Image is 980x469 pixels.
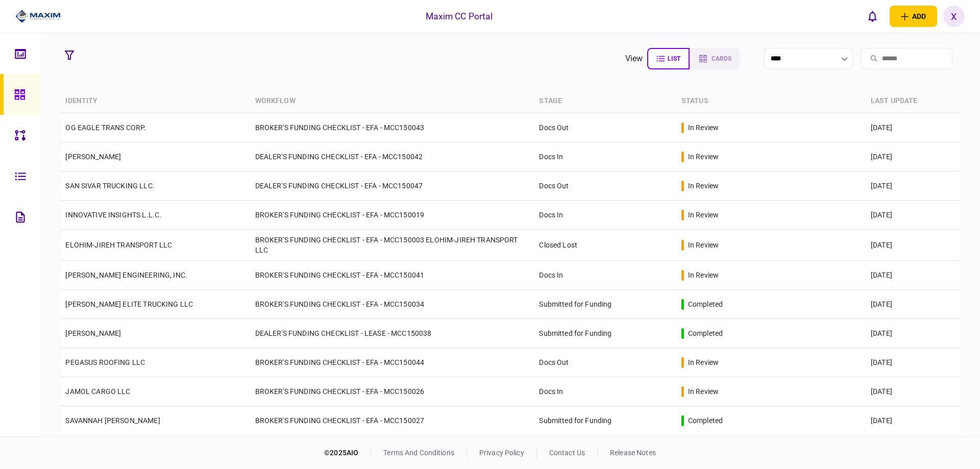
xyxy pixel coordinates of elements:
[250,290,534,319] td: BROKER'S FUNDING CHECKLIST - EFA - MCC150034
[383,449,454,457] a: terms and conditions
[534,171,676,201] td: Docs Out
[65,416,160,425] a: SAVANNAH [PERSON_NAME]
[250,319,534,348] td: DEALER'S FUNDING CHECKLIST - LEASE - MCC150038
[688,386,719,397] div: in review
[250,201,534,230] td: BROKER'S FUNDING CHECKLIST - EFA - MCC150019
[862,6,884,27] button: open notifications list
[65,358,145,366] a: PEGASUS ROOFING LLC
[250,406,534,435] td: BROKER'S FUNDING CHECKLIST - EFA - MCC150027
[479,449,524,457] a: privacy policy
[866,113,961,142] td: [DATE]
[866,377,961,406] td: [DATE]
[866,201,961,230] td: [DATE]
[250,89,534,113] th: workflow
[866,230,961,261] td: [DATE]
[534,230,676,261] td: Closed Lost
[534,290,676,319] td: Submitted for Funding
[250,230,534,261] td: BROKER'S FUNDING CHECKLIST - EFA - MCC150003 ELOHIM-JIREH TRANSPORT LLC
[65,271,187,279] a: [PERSON_NAME] ENGINEERING, INC.
[676,89,866,113] th: status
[60,89,250,113] th: identity
[943,6,965,27] button: X
[866,290,961,319] td: [DATE]
[534,319,676,348] td: Submitted for Funding
[625,53,643,65] div: view
[65,387,130,396] a: JAMOL CARGO LLC
[866,406,961,435] td: [DATE]
[688,270,719,280] div: in review
[65,182,154,190] a: SAN SIVAR TRUCKING LLC.
[688,328,723,338] div: completed
[688,181,719,191] div: in review
[610,449,656,457] a: release notes
[688,357,719,367] div: in review
[534,261,676,290] td: Docs In
[426,10,493,23] div: Maxim CC Portal
[65,124,146,132] a: OG EAGLE TRANS CORP.
[688,210,719,220] div: in review
[65,300,193,308] a: [PERSON_NAME] ELITE TRUCKING LLC
[324,448,371,458] div: © 2025 AIO
[534,142,676,171] td: Docs In
[534,113,676,142] td: Docs Out
[688,299,723,309] div: completed
[690,48,740,69] button: cards
[688,122,719,133] div: in review
[65,329,121,337] a: [PERSON_NAME]
[65,211,161,219] a: INNOVATIVE INSIGHTS L.L.C.
[534,89,676,113] th: stage
[866,171,961,201] td: [DATE]
[65,153,121,161] a: [PERSON_NAME]
[534,201,676,230] td: Docs In
[890,6,937,27] button: open adding identity options
[534,406,676,435] td: Submitted for Funding
[65,241,172,249] a: ELOHIM-JIREH TRANSPORT LLC
[250,377,534,406] td: BROKER'S FUNDING CHECKLIST - EFA - MCC150026
[866,142,961,171] td: [DATE]
[534,377,676,406] td: Docs In
[712,55,731,62] span: cards
[688,415,723,426] div: completed
[250,171,534,201] td: DEALER'S FUNDING CHECKLIST - EFA - MCC150047
[668,55,680,62] span: list
[688,152,719,162] div: in review
[549,449,585,457] a: contact us
[866,348,961,377] td: [DATE]
[15,9,61,24] img: client company logo
[647,48,690,69] button: list
[534,348,676,377] td: Docs Out
[866,261,961,290] td: [DATE]
[866,89,961,113] th: last update
[250,113,534,142] td: BROKER'S FUNDING CHECKLIST - EFA - MCC150043
[250,142,534,171] td: DEALER'S FUNDING CHECKLIST - EFA - MCC150042
[250,348,534,377] td: BROKER'S FUNDING CHECKLIST - EFA - MCC150044
[250,261,534,290] td: BROKER'S FUNDING CHECKLIST - EFA - MCC150041
[688,240,719,250] div: in review
[866,319,961,348] td: [DATE]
